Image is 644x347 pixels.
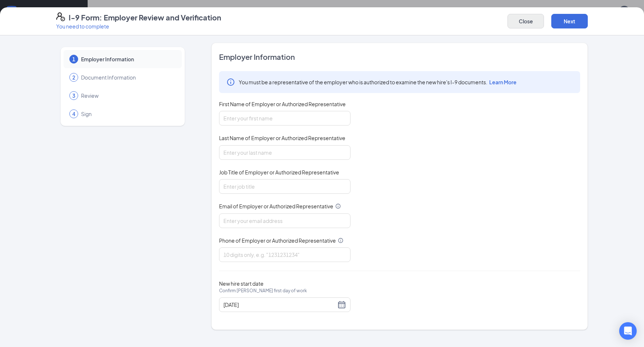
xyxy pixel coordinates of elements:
span: Phone of Employer or Authorized Representative [219,237,336,244]
input: 10 digits only, e.g. "1231231234" [219,247,350,262]
span: First Name of Employer or Authorized Representative [219,100,346,108]
input: Enter job title [219,179,350,194]
div: Open Intercom Messenger [619,322,637,340]
span: Employer Information [219,52,580,62]
svg: Info [335,203,341,209]
span: Document Information [81,74,175,81]
p: You need to complete [56,23,221,30]
span: 2 [72,74,75,81]
button: Next [551,14,588,28]
span: 3 [72,92,75,99]
input: Enter your email address [219,213,350,228]
span: Sign [81,110,175,117]
span: Confirm [PERSON_NAME] first day of work [219,287,307,294]
h4: I-9 Form: Employer Review and Verification [69,12,221,23]
span: You must be a representative of the employer who is authorized to examine the new hire's I-9 docu... [239,78,517,86]
span: Employer Information [81,55,175,63]
button: Close [507,14,544,28]
span: Review [81,92,175,99]
a: Learn More [487,79,517,85]
span: Email of Employer or Authorized Representative [219,203,333,210]
input: Enter your last name [219,145,350,160]
input: Enter your first name [219,111,350,126]
svg: FormI9EVerifyIcon [56,12,65,21]
span: New hire start date [219,280,307,302]
svg: Info [226,78,235,86]
span: 1 [72,55,75,63]
input: 08/18/2025 [223,301,336,309]
span: 4 [72,110,75,117]
svg: Info [338,238,344,243]
span: Job Title of Employer or Authorized Representative [219,169,339,176]
span: Last Name of Employer or Authorized Representative [219,134,345,142]
span: Learn More [489,79,517,85]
